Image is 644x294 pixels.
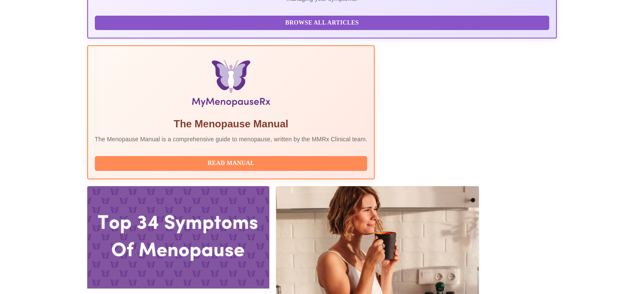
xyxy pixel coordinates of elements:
[103,158,359,169] span: Read Manual
[138,60,324,110] img: Menopause Manual
[103,18,541,28] span: Browse All Articles
[95,135,368,143] p: The Menopause Manual is a comprehensive guide to menopause, written by the MMRx Clinical team.
[95,16,550,30] button: Browse All Articles
[95,159,370,166] a: Read Manual
[95,19,552,26] a: Browse All Articles
[95,117,368,131] h5: The Menopause Manual
[95,156,368,171] button: Read Manual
